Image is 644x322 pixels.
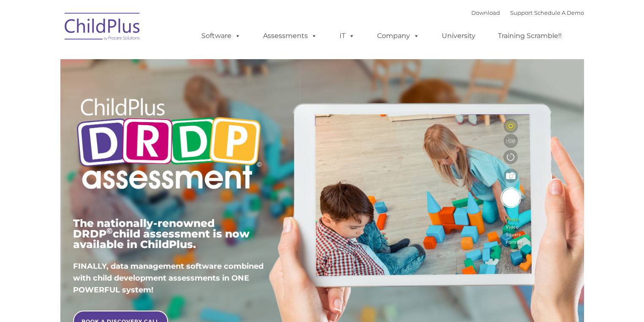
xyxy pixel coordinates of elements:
a: Company [369,27,428,44]
a: IT [331,27,363,44]
img: Copyright - DRDP Logo Light [73,87,265,203]
span: FINALLY, data management software combined with child development assessments in ONE POWERFUL sys... [73,262,264,295]
img: ChildPlus by Procare Solutions [60,7,145,49]
a: Software [193,27,249,44]
a: Assessments [255,27,326,44]
sup: © [106,226,113,236]
a: Schedule A Demo [534,9,584,16]
span: The nationally-renowned DRDP child assessment is now available in ChildPlus. [73,217,250,251]
a: University [433,27,484,44]
a: Training Scramble!! [489,27,570,44]
font: | [471,9,584,16]
a: Download [471,9,500,16]
a: Support [510,9,533,16]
